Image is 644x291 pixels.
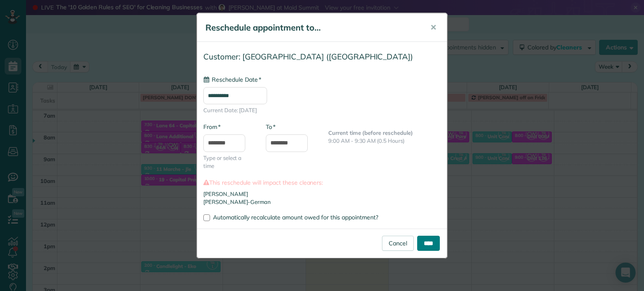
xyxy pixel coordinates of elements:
span: Automatically recalculate amount owed for this appointment? [213,214,378,221]
h4: Customer: [GEOGRAPHIC_DATA] ([GEOGRAPHIC_DATA]) [203,52,441,61]
label: To [266,123,275,131]
span: ✕ [430,23,436,32]
label: From [203,123,221,131]
p: 9:00 AM - 9:30 AM (0.5 Hours) [328,137,441,145]
li: [PERSON_NAME] [203,190,441,198]
label: Reschedule Date [203,75,261,84]
b: Current time (before reschedule) [328,129,413,136]
span: Current Date: [DATE] [203,106,441,114]
a: Cancel [382,236,414,251]
span: Type or select a time [203,154,253,170]
h5: Reschedule appointment to... [205,22,418,33]
li: [PERSON_NAME]-German [203,198,441,206]
label: This reschedule will impact these cleaners: [203,178,441,187]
